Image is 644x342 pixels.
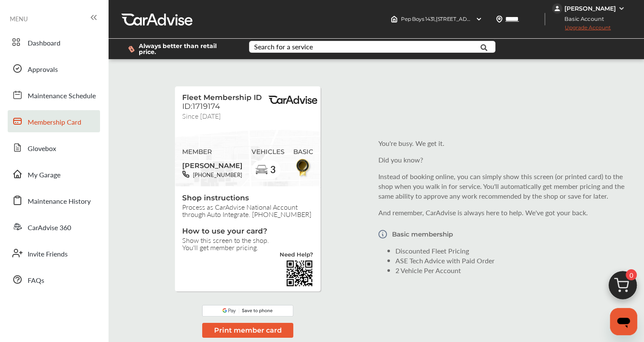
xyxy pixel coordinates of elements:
[182,244,313,251] span: You'll get member pricing.
[182,111,221,118] span: Since [DATE]
[401,16,579,22] span: Pep Boys 1431 , [STREET_ADDRESS][PERSON_NAME] BURBANK , CA 91505
[395,265,631,275] li: 2 Vehicle Per Account
[378,224,387,244] img: Vector.a173687b.svg
[182,102,220,111] span: ID:1719174
[267,96,318,104] img: BasicPremiumLogo.8d547ee0.svg
[28,170,60,181] span: My Garage
[378,138,631,148] p: You're busy. We get it.
[182,203,313,218] span: Process as CarAdvise National Account through Auto Integrate. [PHONE_NUMBER]
[378,208,631,217] p: And remember, CarAdvise is always here to help. We've got your back.
[378,155,631,165] p: Did you know?
[28,222,71,234] span: CarAdvise 360
[28,143,56,154] span: Glovebox
[544,13,545,26] img: header-divider.bc55588e.svg
[182,159,243,171] span: [PERSON_NAME]
[8,242,100,264] a: Invite Friends
[552,3,562,14] img: jVpblrzwTbfkPYzPPzSLxeg0AAAAASUVORK5CYII=
[553,14,610,23] span: Basic Account
[10,15,28,22] span: MENU
[202,305,293,316] img: googlePay.a08318fe.svg
[28,275,44,286] span: FAQs
[182,93,262,102] span: Fleet Membership ID
[270,164,276,175] span: 3
[182,171,189,178] img: phone-black.37208b07.svg
[610,308,637,335] iframe: Button to launch messaging window
[8,268,100,291] a: FAQs
[28,196,91,207] span: Maintenance History
[8,163,100,185] a: My Garage
[293,148,313,156] span: BASIC
[8,57,100,80] a: Approvals
[280,252,313,259] a: Need Help?
[395,256,631,265] li: ASE Tech Advice with Paid Order
[28,91,96,102] span: Maintenance Schedule
[28,117,81,128] span: Membership Card
[378,171,631,201] p: Instead of booking online, you can simply show this screen (or printed card) to the shop when you...
[202,325,293,335] a: Print member card
[128,46,135,53] img: dollor_label_vector.a70140d1.svg
[8,137,100,159] a: Glovebox
[254,43,313,50] div: Search for a service
[202,323,293,338] button: Print member card
[8,216,100,238] a: CarAdvise 360
[564,5,616,12] div: [PERSON_NAME]
[391,16,398,23] img: header-home-logo.8d720a4f.svg
[182,148,243,156] span: MEMBER
[182,237,313,244] span: Show this screen to the shop.
[286,259,313,287] img: validBarcode.04db607d403785ac2641.png
[189,171,242,179] span: [PHONE_NUMBER]
[182,227,313,237] span: How to use your card?
[618,5,625,12] img: WGsFRI8htEPBVLJbROoPRyZpYNWhNONpIPPETTm6eUC0GeLEiAAAAAElFTkSuQmCC
[392,231,453,238] p: Basic membership
[496,16,503,23] img: location_vector.a44bc228.svg
[395,246,631,256] li: Discounted Fleet Pricing
[252,148,284,156] span: VEHICLES
[28,38,60,49] span: Dashboard
[626,269,637,280] span: 0
[8,189,100,211] a: Maintenance History
[475,16,482,23] img: header-down-arrow.9dd2ce7d.svg
[255,163,269,177] img: car-basic.192fe7b4.svg
[602,267,643,308] img: cart_icon.3d0951e8.svg
[8,110,100,132] a: Membership Card
[182,194,313,203] span: Shop instructions
[8,84,100,106] a: Maintenance Schedule
[8,31,100,53] a: Dashboard
[28,249,68,260] span: Invite Friends
[294,157,313,177] img: BasicBadge.31956f0b.svg
[28,64,58,75] span: Approvals
[552,24,611,35] span: Upgrade Account
[139,43,235,55] span: Always better than retail price.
